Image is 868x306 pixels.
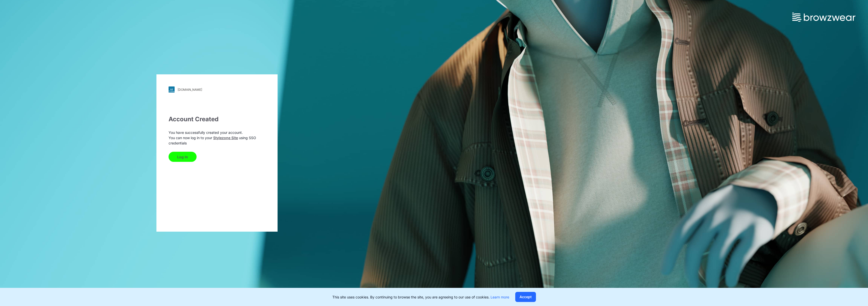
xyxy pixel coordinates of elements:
[515,292,536,302] button: Accept
[169,152,197,162] button: Log In
[792,13,855,22] img: browzwear-logo.73288ffb.svg
[169,115,265,124] div: Account Created
[332,294,509,300] p: This site uses cookies. By continuing to browse the site, you are agreeing to our use of cookies.
[491,295,509,299] a: Learn more
[169,86,175,93] img: svg+xml;base64,PHN2ZyB3aWR0aD0iMjgiIGhlaWdodD0iMjgiIHZpZXdCb3g9IjAgMCAyOCAyOCIgZmlsbD0ibm9uZSIgeG...
[169,135,265,146] p: You can now log in to your using SSO credentials
[213,136,238,140] a: Stylezone Site
[178,88,202,91] div: [DOMAIN_NAME]
[169,130,265,135] p: You have successfully created your account.
[169,86,265,93] a: [DOMAIN_NAME]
